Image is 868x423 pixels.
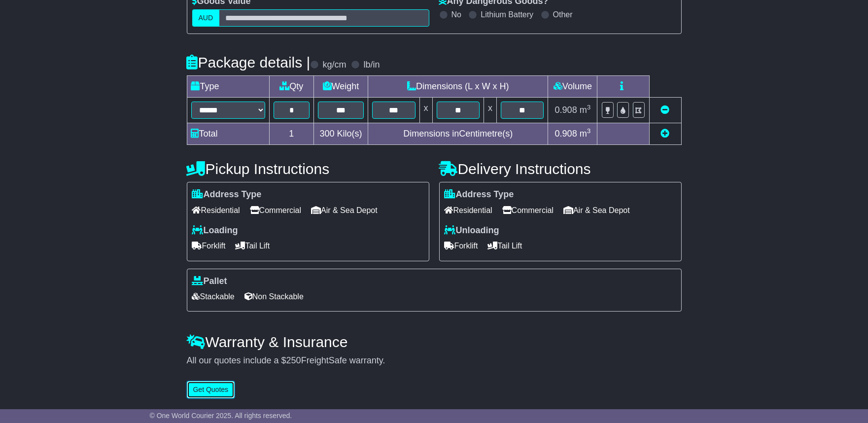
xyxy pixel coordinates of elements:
[548,76,597,98] td: Volume
[192,238,226,253] span: Forklift
[187,334,682,350] h4: Warranty & Insurance
[555,129,577,139] span: 0.908
[269,76,314,98] td: Qty
[580,129,591,139] span: m
[187,54,311,70] h4: Package details |
[187,76,269,98] td: Type
[661,129,670,139] a: Add new item
[187,123,269,145] td: Total
[187,161,429,177] h4: Pickup Instructions
[269,123,314,145] td: 1
[314,123,368,145] td: Kilo(s)
[419,98,432,123] td: x
[661,105,670,115] a: Remove this item
[553,10,573,19] label: Other
[368,123,548,145] td: Dimensions in Centimetre(s)
[451,10,461,19] label: No
[244,289,304,304] span: Non Stackable
[488,238,522,253] span: Tail Lift
[320,129,335,139] span: 300
[587,127,591,135] sup: 3
[580,105,591,115] span: m
[555,105,577,115] span: 0.908
[192,189,262,200] label: Address Type
[192,225,238,236] label: Loading
[563,203,630,218] span: Air & Sea Depot
[192,289,235,304] span: Stackable
[368,76,548,98] td: Dimensions (L x W x H)
[192,276,227,287] label: Pallet
[311,203,378,218] span: Air & Sea Depot
[502,203,554,218] span: Commercial
[192,9,220,27] label: AUD
[363,60,380,70] label: lb/in
[481,10,533,19] label: Lithium Battery
[484,98,496,123] td: x
[322,60,346,70] label: kg/cm
[587,104,591,111] sup: 3
[445,189,514,200] label: Address Type
[192,203,240,218] span: Residential
[439,161,682,177] h4: Delivery Instructions
[150,412,292,420] span: © One World Courier 2025. All rights reserved.
[286,355,301,365] span: 250
[187,355,682,366] div: All our quotes include a $ FreightSafe warranty.
[314,76,368,98] td: Weight
[445,225,499,236] label: Unloading
[187,381,235,398] button: Get Quotes
[445,238,478,253] span: Forklift
[445,203,492,218] span: Residential
[236,238,270,253] span: Tail Lift
[250,203,301,218] span: Commercial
